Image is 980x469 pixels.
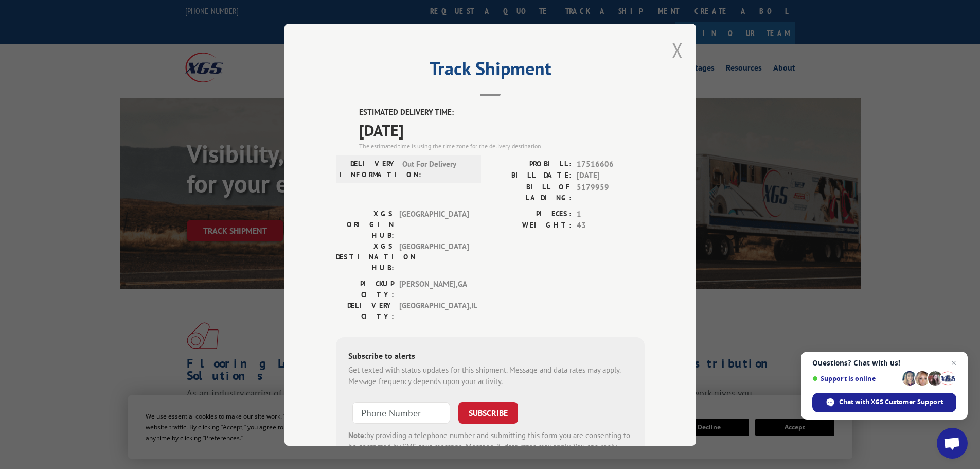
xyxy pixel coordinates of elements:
span: Out For Delivery [402,158,472,180]
div: The estimated time is using the time zone for the delivery destination. [359,141,645,150]
label: WEIGHT: [490,220,572,232]
span: [GEOGRAPHIC_DATA] [399,240,469,273]
span: Close chat [948,357,960,369]
div: Open chat [937,428,968,459]
span: Support is online [812,375,899,383]
label: DELIVERY INFORMATION: [339,158,397,180]
span: [DATE] [577,170,645,182]
span: [GEOGRAPHIC_DATA] , IL [399,300,469,321]
input: Phone Number [352,402,450,423]
span: [PERSON_NAME] , GA [399,278,469,300]
div: Subscribe to alerts [348,349,632,364]
label: BILL DATE: [490,170,572,182]
div: Chat with XGS Customer Support [812,393,956,412]
button: SUBSCRIBE [458,402,518,423]
label: ESTIMATED DELIVERY TIME: [359,107,645,118]
label: PICKUP CITY: [336,278,394,300]
label: XGS DESTINATION HUB: [336,240,394,273]
div: Get texted with status updates for this shipment. Message and data rates may apply. Message frequ... [348,364,632,387]
label: XGS ORIGIN HUB: [336,208,394,240]
label: PIECES: [490,208,572,220]
h2: Track Shipment [336,61,645,81]
label: BILL OF LADING: [490,181,572,203]
span: [DATE] [359,118,645,141]
span: Questions? Chat with us! [812,359,956,367]
span: [GEOGRAPHIC_DATA] [399,208,469,240]
span: 17516606 [577,158,645,170]
span: Chat with XGS Customer Support [839,397,943,407]
strong: Note: [348,430,366,440]
span: 5179959 [577,181,645,203]
div: by providing a telephone number and submitting this form you are consenting to be contacted by SM... [348,429,632,464]
label: PROBILL: [490,158,572,170]
label: DELIVERY CITY: [336,300,394,321]
button: Close modal [672,37,683,64]
span: 43 [577,220,645,232]
span: 1 [577,208,645,220]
